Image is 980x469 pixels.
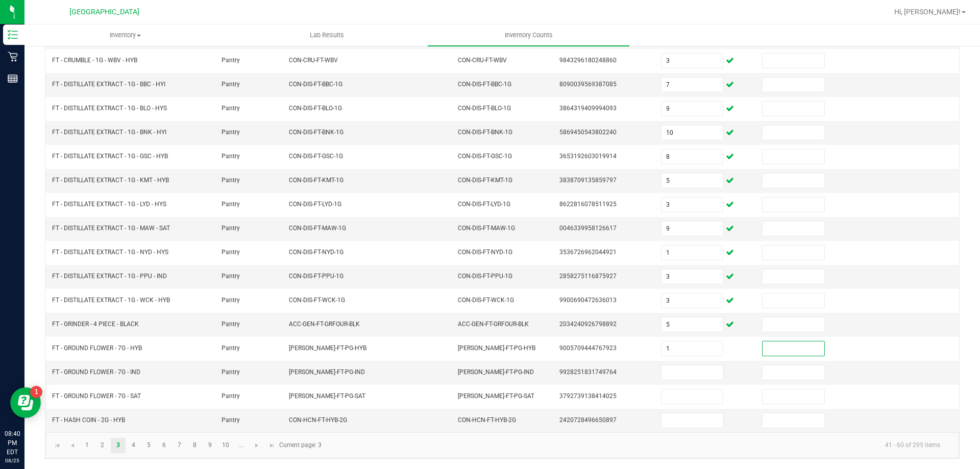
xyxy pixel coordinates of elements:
inline-svg: Reports [8,73,18,84]
span: FT - DISTILLATE EXTRACT - 1G - BBC - HYI [52,81,165,88]
span: Pantry [222,177,240,184]
a: Go to the first page [50,438,65,453]
span: 8622816078511925 [559,201,617,208]
span: 5869450543802240 [559,129,617,136]
span: 9928251831749764 [559,368,617,376]
span: CON-DIS-FT-BBC-1G [289,81,342,88]
span: 3792739138414025 [559,392,617,400]
span: FT - DISTILLATE EXTRACT - 1G - LYD - HYS [52,201,166,208]
span: CON-HCN-FT-HYB-2G [458,416,516,424]
span: 8090039569387085 [559,81,617,88]
span: 0046339958126617 [559,225,617,232]
span: Pantry [222,57,240,64]
a: Inventory Counts [428,24,629,46]
a: Page 7 [172,438,187,453]
span: 3864319409994093 [559,105,617,112]
span: CON-DIS-FT-NYD-1G [458,249,512,256]
span: CON-DIS-FT-WCK-1G [458,297,514,304]
span: 9005709444767923 [559,344,617,352]
span: CON-DIS-FT-BLO-1G [289,105,342,112]
span: CON-HCN-FT-HYB-2G [289,416,347,424]
inline-svg: Inventory [8,30,18,40]
span: Pantry [222,81,240,88]
a: Go to the last page [264,438,279,453]
span: CON-DIS-FT-GSC-1G [289,153,343,160]
span: CON-DIS-FT-WCK-1G [289,297,345,304]
span: CON-DIS-FT-BNK-1G [289,129,344,136]
span: FT - GROUND FLOWER - 7G - HYB [52,344,142,352]
span: Pantry [222,129,240,136]
span: FT - HASH COIN - 2G - HYB [52,416,125,424]
span: Inventory Counts [491,31,567,40]
span: FT - GROUND FLOWER - 7G - IND [52,368,140,376]
span: ACC-GEN-FT-GRFOUR-BLK [289,320,360,328]
span: Pantry [222,368,240,376]
span: FT - DISTILLATE EXTRACT - 1G - NYD - HYS [52,249,168,256]
iframe: Resource center [10,387,41,418]
span: FT - DISTILLATE EXTRACT - 1G - GSC - HYB [52,153,168,160]
span: CON-DIS-FT-PPU-1G [289,273,344,280]
span: CON-DIS-FT-LYD-1G [458,201,510,208]
a: Page 6 [157,438,171,453]
span: CON-DIS-FT-MAW-1G [289,225,346,232]
span: 9900690472636013 [559,297,617,304]
span: [PERSON_NAME]-FT-PG-SAT [458,392,534,400]
span: Go to the next page [253,441,261,450]
a: Go to the previous page [65,438,80,453]
span: Pantry [222,416,240,424]
span: FT - DISTILLATE EXTRACT - 1G - PPU - IND [52,273,167,280]
span: FT - DISTILLATE EXTRACT - 1G - WCK - HYB [52,297,170,304]
span: Pantry [222,153,240,160]
span: Pantry [222,249,240,256]
span: 3838709135859797 [559,177,617,184]
span: 3536726962044921 [559,249,617,256]
span: 2858275116875927 [559,273,617,280]
span: Pantry [222,273,240,280]
span: CON-DIS-FT-BBC-1G [458,81,511,88]
a: Inventory [24,24,226,46]
span: CON-DIS-FT-GSC-1G [458,153,512,160]
a: Page 1 [80,438,94,453]
span: Go to the previous page [68,441,77,450]
span: CON-DIS-FT-KMT-1G [289,177,344,184]
span: CON-DIS-FT-KMT-1G [458,177,512,184]
span: Pantry [222,105,240,112]
a: Lab Results [226,24,428,46]
a: Page 10 [218,438,233,453]
a: Page 2 [95,438,110,453]
span: Hi, [PERSON_NAME]! [894,8,961,16]
span: CON-DIS-FT-PPU-1G [458,273,512,280]
span: Pantry [222,392,240,400]
span: Lab Results [296,31,358,40]
span: FT - DISTILLATE EXTRACT - 1G - BNK - HYI [52,129,166,136]
span: 9843296180248860 [559,57,617,64]
span: CON-CRU-FT-WBV [289,57,338,64]
a: Page 3 [111,438,126,453]
span: Pantry [222,344,240,352]
span: [PERSON_NAME]-FT-PG-HYB [458,344,535,352]
span: [GEOGRAPHIC_DATA] [69,8,139,16]
span: Pantry [222,297,240,304]
span: CON-DIS-FT-BLO-1G [458,105,511,112]
a: Page 9 [203,438,217,453]
span: Pantry [222,201,240,208]
span: Pantry [222,225,240,232]
a: Go to the next page [250,438,264,453]
span: FT - DISTILLATE EXTRACT - 1G - BLO - HYS [52,105,167,112]
span: FT - CRUMBLE - 1G - WBV - HYB [52,57,137,64]
span: FT - GRINDER - 4 PIECE - BLACK [52,320,139,328]
a: Page 11 [234,438,249,453]
span: [PERSON_NAME]-FT-PG-SAT [289,392,365,400]
inline-svg: Retail [8,52,18,62]
a: Page 5 [141,438,156,453]
span: 2420728496650897 [559,416,617,424]
span: CON-DIS-FT-NYD-1G [289,249,344,256]
span: FT - DISTILLATE EXTRACT - 1G - KMT - HYB [52,177,169,184]
span: CON-DIS-FT-BNK-1G [458,129,512,136]
span: FT - DISTILLATE EXTRACT - 1G - MAW - SAT [52,225,170,232]
span: 2034240926798892 [559,320,617,328]
span: Pantry [222,320,240,328]
span: CON-DIS-FT-MAW-1G [458,225,515,232]
span: [PERSON_NAME]-FT-PG-IND [289,368,365,376]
